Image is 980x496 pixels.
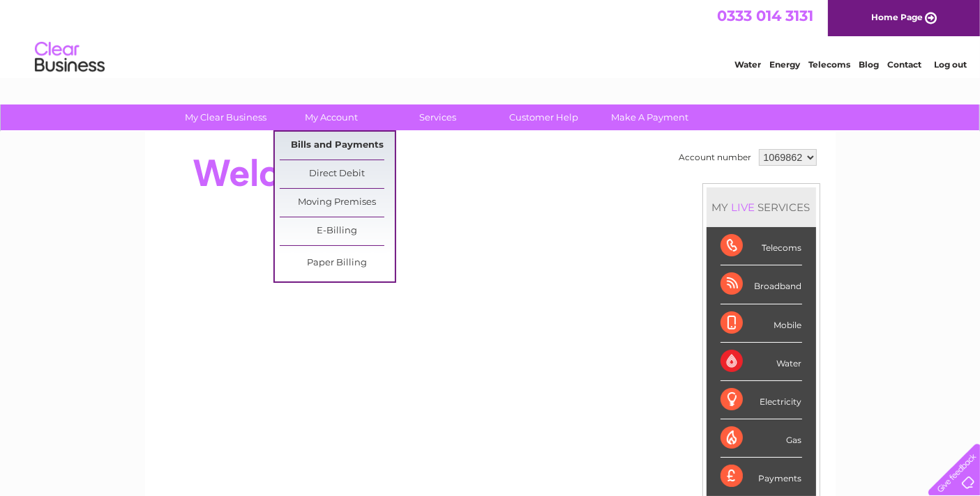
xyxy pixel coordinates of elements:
a: Bills and Payments [280,132,395,160]
div: Telecoms [721,227,802,265]
div: Payments [721,458,802,495]
a: Contact [887,59,921,70]
a: Make A Payment [592,104,707,130]
a: Customer Help [486,104,601,130]
a: Water [734,59,761,70]
div: Clear Business is a trading name of Verastar Limited (registered in [GEOGRAPHIC_DATA] No. 3667643... [161,8,820,68]
a: Blog [859,59,879,70]
a: 0333 014 3131 [717,7,813,24]
a: My Account [274,104,389,130]
div: LIVE [729,201,758,214]
img: logo.png [34,36,105,79]
div: Gas [721,419,802,458]
a: Telecoms [808,59,850,70]
a: Paper Billing [280,249,395,277]
a: Energy [769,59,800,70]
a: Direct Debit [280,160,395,188]
a: Log out [934,59,967,70]
td: Account number [676,146,755,169]
a: My Clear Business [168,104,283,130]
a: E-Billing [280,217,395,245]
a: Services [380,104,495,130]
div: MY SERVICES [707,187,816,227]
div: Electricity [721,381,802,419]
div: Mobile [721,304,802,343]
div: Water [721,343,802,381]
a: Moving Premises [280,189,395,217]
div: Broadband [721,265,802,304]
